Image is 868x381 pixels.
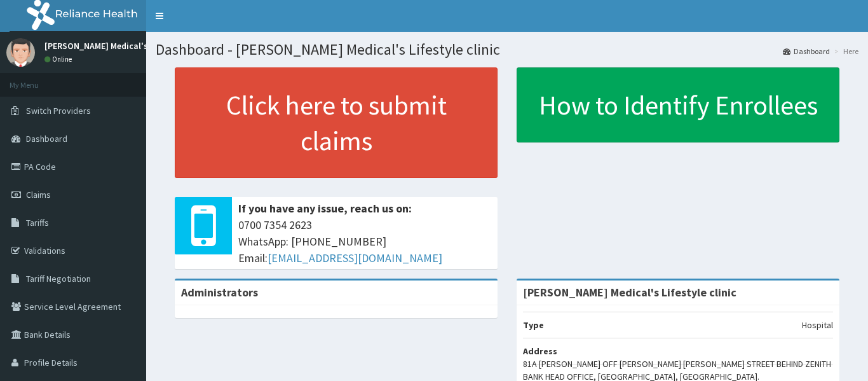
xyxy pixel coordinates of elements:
[523,285,736,300] strong: [PERSON_NAME] Medical's Lifestyle clinic
[802,319,833,331] p: Hospital
[523,345,557,357] b: Address
[26,273,91,284] span: Tariff Negotiation
[26,105,91,116] span: Switch Providers
[238,201,412,216] b: If you have any issue, reach us on:
[175,67,498,178] a: Click here to submit claims
[238,217,491,266] span: 0700 7354 2623 WhatsApp: [PHONE_NUMBER] Email:
[26,217,49,228] span: Tariffs
[26,189,51,200] span: Claims
[26,133,67,144] span: Dashboard
[783,46,830,57] a: Dashboard
[268,251,442,265] a: [EMAIL_ADDRESS][DOMAIN_NAME]
[6,38,35,67] img: User Image
[44,41,209,50] p: [PERSON_NAME] Medical's Lifestyle Clinic
[156,41,858,58] h1: Dashboard - [PERSON_NAME] Medical's Lifestyle clinic
[181,285,258,300] b: Administrators
[44,55,75,64] a: Online
[831,46,858,57] li: Here
[517,67,839,142] a: How to Identify Enrollees
[523,319,544,331] b: Type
